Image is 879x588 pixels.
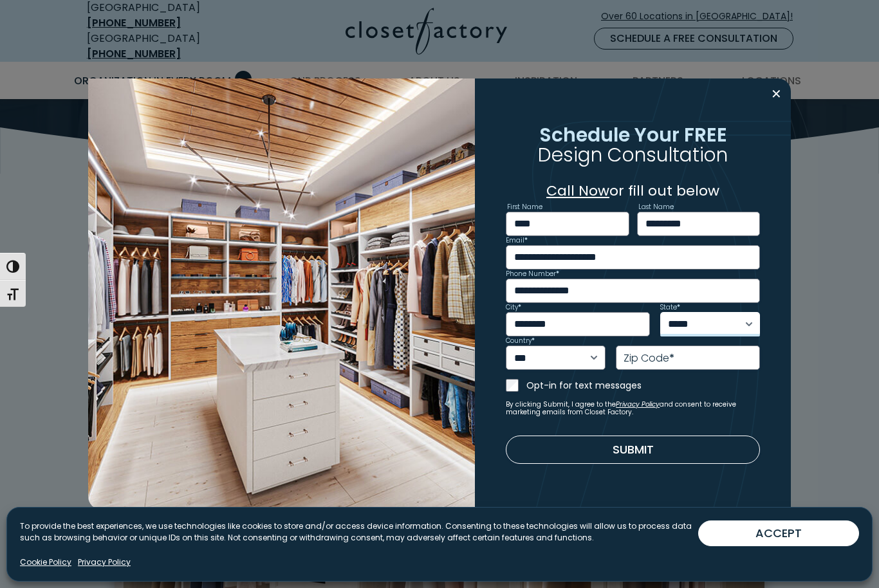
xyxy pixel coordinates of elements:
a: Privacy Policy [616,400,660,409]
button: Close modal [767,84,786,104]
img: Walk in closet with island [88,78,475,510]
a: Call Now [546,181,609,201]
small: By clicking Submit, I agree to the and consent to receive marketing emails from Closet Factory. [506,401,760,416]
p: or fill out below [506,180,760,201]
label: Email [506,237,528,244]
label: Last Name [638,204,674,210]
label: State [660,304,680,311]
label: Country [506,338,535,344]
label: City [506,304,521,311]
button: Submit [506,436,760,464]
span: Design Consultation [538,142,728,168]
label: Phone Number [506,271,559,277]
button: ACCEPT [698,520,859,546]
a: Privacy Policy [78,556,131,568]
label: Zip Code [624,353,674,363]
span: Schedule Your FREE [539,122,727,148]
label: First Name [507,204,542,210]
p: To provide the best experiences, we use technologies like cookies to store and/or access device i... [20,520,698,544]
a: Cookie Policy [20,556,71,568]
label: Opt-in for text messages [526,379,760,392]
